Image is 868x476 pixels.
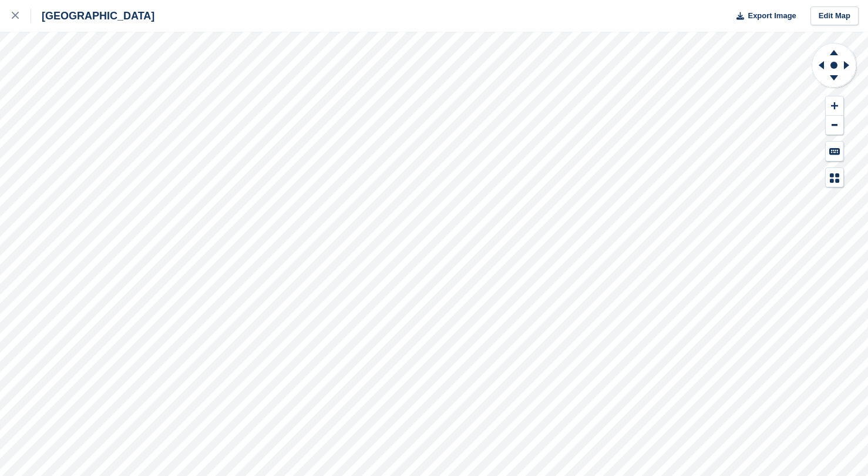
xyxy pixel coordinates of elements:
a: Edit Map [810,6,859,26]
span: Export Image [748,10,796,22]
button: Zoom Out [826,116,843,135]
button: Export Image [729,6,796,26]
button: Keyboard Shortcuts [826,142,843,161]
button: Zoom In [826,96,843,116]
button: Map Legend [826,168,843,187]
div: [GEOGRAPHIC_DATA] [31,9,154,23]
